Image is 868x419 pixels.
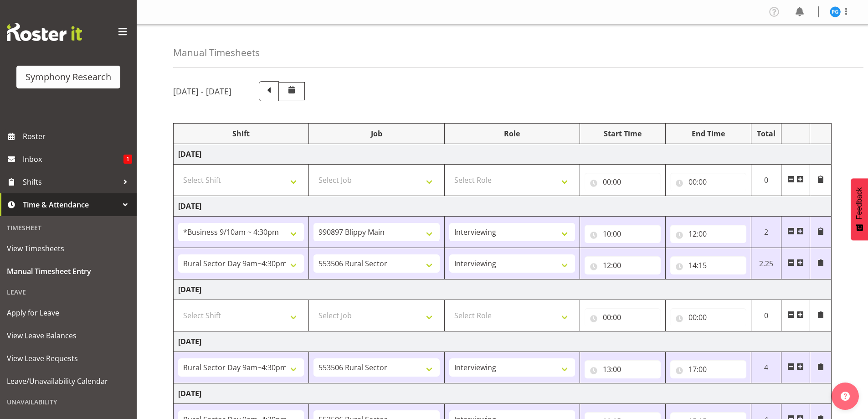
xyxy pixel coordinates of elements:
[23,129,132,143] span: Roster
[7,23,82,41] img: Rosterit website logo
[585,256,661,274] input: Click to select...
[751,352,781,383] td: 4
[670,360,746,378] input: Click to select...
[2,370,134,393] a: Leave/Unavailability Calendar
[7,352,130,365] span: View Leave Requests
[174,279,832,300] td: [DATE]
[174,331,832,352] td: [DATE]
[2,393,134,411] div: Unavailability
[585,128,661,139] div: Start Time
[2,260,134,283] a: Manual Timesheet Entry
[2,347,134,370] a: View Leave Requests
[449,128,575,139] div: Role
[178,128,304,139] div: Shift
[2,324,134,347] a: View Leave Balances
[670,308,746,326] input: Click to select...
[23,175,118,189] span: Shifts
[670,173,746,191] input: Click to select...
[7,306,130,320] span: Apply for Leave
[23,152,123,166] span: Inbox
[585,173,661,191] input: Click to select...
[2,218,134,237] div: Timesheet
[670,225,746,243] input: Click to select...
[585,360,661,378] input: Click to select...
[7,374,130,388] span: Leave/Unavailability Calendar
[174,196,832,217] td: [DATE]
[123,155,132,164] span: 1
[751,165,781,196] td: 0
[855,187,863,219] span: Feedback
[26,70,111,84] div: Symphony Research
[174,383,832,404] td: [DATE]
[173,86,231,96] h5: [DATE] - [DATE]
[751,217,781,248] td: 2
[7,242,130,255] span: View Timesheets
[830,6,841,17] img: patricia-gilmour9541.jpg
[585,225,661,243] input: Click to select...
[841,392,850,401] img: help-xxl-2.png
[670,128,746,139] div: End Time
[851,178,868,240] button: Feedback - Show survey
[756,128,777,139] div: Total
[751,248,781,279] td: 2.25
[173,47,260,58] h4: Manual Timesheets
[2,301,134,324] a: Apply for Leave
[7,329,130,342] span: View Leave Balances
[7,264,130,278] span: Manual Timesheet Entry
[585,308,661,326] input: Click to select...
[2,237,134,260] a: View Timesheets
[174,144,832,165] td: [DATE]
[23,198,118,212] span: Time & Attendance
[2,283,134,301] div: Leave
[670,256,746,274] input: Click to select...
[313,128,439,139] div: Job
[751,300,781,331] td: 0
